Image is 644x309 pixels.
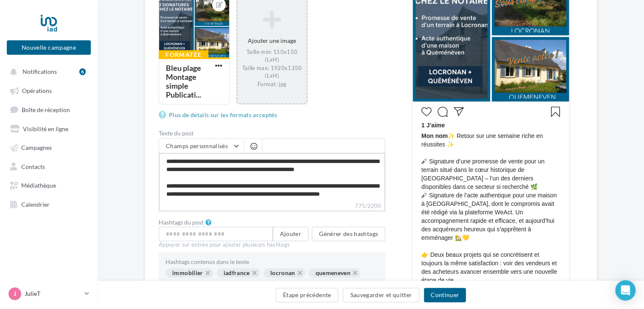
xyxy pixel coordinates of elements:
svg: Enregistrer [550,107,560,117]
button: Générer des hashtags [312,227,385,241]
span: Notifications [22,68,57,75]
svg: Commenter [437,107,448,117]
span: Visibilité en ligne [23,125,68,132]
button: Étape précédente [276,288,339,302]
span: Médiathèque [21,182,56,189]
button: Champs personnalisés [159,139,244,153]
div: Formatée [159,50,208,59]
button: Notifications 6 [5,64,89,79]
svg: Partager la publication [454,107,464,117]
div: Appuyer sur entrée pour ajouter plusieurs hashtags [159,241,385,249]
a: J JulieT [7,286,91,302]
div: locronan [263,268,305,278]
span: J [14,289,16,298]
a: Opérations [5,82,92,98]
span: Contacts [21,163,45,170]
label: Hashtags du post [159,219,204,225]
a: Contacts [5,158,92,174]
div: Hashtags contenus dans le texte [165,259,378,265]
span: Boîte de réception [22,106,70,113]
a: Campagnes [5,139,92,154]
div: immobilier [165,268,213,278]
div: 6 [79,68,86,75]
div: iadfrance [217,268,260,278]
span: Opérations [22,87,52,94]
a: Médiathèque [5,177,92,192]
span: Calendrier [21,200,50,208]
label: Texte du post [159,130,385,136]
p: JulieT [25,289,81,298]
span: Champs personnalisés [166,142,228,149]
a: Visibilité en ligne [5,121,92,136]
span: Mon nom [421,132,448,139]
button: Ajouter [273,227,308,241]
span: Campagnes [21,144,52,151]
button: Sauvegarder et quitter [343,288,419,302]
button: Continuer [424,288,466,302]
a: Plus de détails sur les formats acceptés [159,110,280,120]
div: quemeneven [308,268,361,278]
svg: J’aime [421,107,431,117]
div: Bleu plage Montage simple Publicati... [166,63,201,99]
div: 1 J’aime [421,121,560,132]
button: Nouvelle campagne [7,40,91,55]
div: Open Intercom Messenger [615,280,636,301]
a: Calendrier [5,196,92,211]
a: Boîte de réception [5,101,92,117]
label: 775/2200 [159,202,385,211]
